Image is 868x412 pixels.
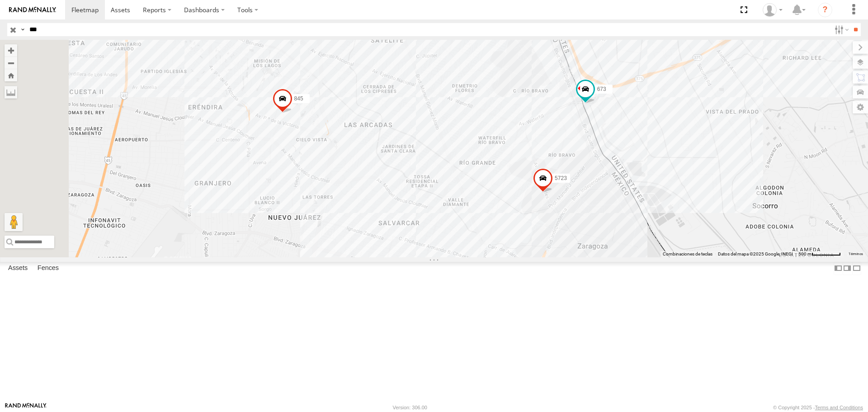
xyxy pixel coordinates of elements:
[555,175,567,182] span: 5723
[853,101,868,114] label: Map Settings
[33,262,63,275] label: Fences
[852,262,861,275] label: Hide Summary Table
[773,405,863,410] div: © Copyright 2025 -
[843,262,852,275] label: Dock Summary Table to the Right
[294,95,303,102] span: 845
[815,405,863,410] a: Terms and Conditions
[597,86,606,93] span: 673
[5,213,23,231] button: Arrastra al hombrecito al mapa para abrir Street View
[663,251,712,257] button: Combinaciones de teclas
[759,3,786,17] div: MANUEL HERNANDEZ
[19,23,26,36] label: Search Query
[5,57,17,69] button: Zoom out
[718,251,793,256] span: Datos del mapa ©2025 Google, INEGI
[4,262,32,275] label: Assets
[818,3,832,17] i: ?
[849,252,863,256] a: Términos (se abre en una nueva pestaña)
[831,23,850,36] label: Search Filter Options
[5,403,47,412] a: Visit our Website
[393,405,427,410] div: Version: 306.00
[5,69,17,81] button: Zoom Home
[834,262,843,275] label: Dock Summary Table to the Left
[5,86,17,99] label: Measure
[5,44,17,57] button: Zoom in
[9,7,56,13] img: rand-logo.svg
[796,251,844,257] button: Escala del mapa: 500 m por 61 píxeles
[798,251,811,256] span: 500 m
